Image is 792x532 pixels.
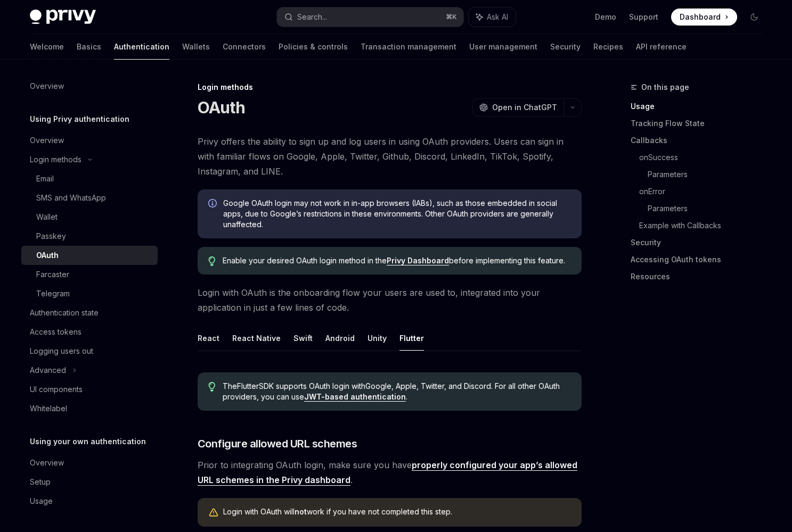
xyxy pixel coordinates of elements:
[30,495,53,508] div: Usage
[641,81,689,94] span: On this page
[671,9,737,26] a: Dashboard
[21,303,158,322] a: Authentication state
[198,458,582,487] span: Prior to integrating OAuth login, make sure you have .
[21,246,158,265] a: OAuth
[198,436,357,451] span: Configure allowed URL schemes
[648,200,771,217] a: Parameters
[223,34,266,60] a: Connectors
[279,34,348,60] a: Policies & controls
[21,227,158,246] a: Passkey
[223,255,570,266] span: Enable your desired OAuth login method in the before implementing this feature.
[21,453,158,472] a: Overview
[595,12,616,22] a: Demo
[30,364,66,377] div: Advanced
[631,268,771,285] a: Resources
[21,265,158,284] a: Farcaster
[36,287,70,300] div: Telegram
[277,7,463,27] button: Search...⌘K
[325,326,355,351] button: Android
[223,198,571,230] span: Google OAuth login may not work in in-app browsers (IABs), such as those embedded in social apps,...
[639,217,771,234] a: Example with Callbacks
[631,115,771,132] a: Tracking Flow State
[30,456,64,469] div: Overview
[114,34,169,60] a: Authentication
[21,284,158,303] a: Telegram
[487,12,508,22] span: Ask AI
[30,10,96,24] img: dark logo
[680,12,721,22] span: Dashboard
[550,34,581,60] a: Security
[198,82,582,93] div: Login methods
[469,34,537,60] a: User management
[30,306,99,319] div: Authentication state
[36,268,69,281] div: Farcaster
[21,380,158,399] a: UI components
[208,382,216,392] svg: Tip
[639,183,771,200] a: onError
[21,399,158,418] a: Whitelabel
[198,326,219,351] button: React
[631,132,771,149] a: Callbacks
[30,34,64,60] a: Welcome
[30,383,83,396] div: UI components
[77,34,101,60] a: Basics
[631,251,771,268] a: Accessing OAuth tokens
[631,234,771,251] a: Security
[21,77,158,96] a: Overview
[21,131,158,150] a: Overview
[30,345,93,358] div: Logging users out
[208,508,219,518] svg: Warning
[198,285,582,315] span: Login with OAuth is the onboarding flow your users are used to, integrated into your application ...
[295,507,307,516] strong: not
[469,7,516,27] button: Ask AI
[21,188,158,207] a: SMS and WhatsApp
[368,326,387,351] button: Unity
[472,98,564,117] button: Open in ChatGPT
[30,476,51,488] div: Setup
[30,435,146,448] h5: Using your own authentication
[30,326,81,338] div: Access tokens
[593,34,623,60] a: Recipes
[446,13,457,21] span: ⌘ K
[30,80,64,93] div: Overview
[21,169,158,188] a: Email
[223,506,571,518] div: Login with OAuth will work if you have not completed this step.
[198,134,582,179] span: Privy offers the ability to sign up and log users in using OAuth providers. Users can sign in wit...
[182,34,210,60] a: Wallets
[232,326,281,351] button: React Native
[629,12,658,22] a: Support
[387,256,449,265] a: Privy Dashboard
[36,211,58,223] div: Wallet
[198,98,245,117] h1: OAuth
[304,392,406,402] a: JWT-based authentication
[30,402,67,415] div: Whitelabel
[21,207,158,227] a: Wallet
[36,192,106,204] div: SMS and WhatsApp
[36,172,54,185] div: Email
[30,134,64,147] div: Overview
[399,326,424,351] button: Flutter
[30,153,81,166] div: Login methods
[746,9,763,26] button: Toggle dark mode
[297,11,327,23] div: Search...
[648,166,771,183] a: Parameters
[30,113,129,126] h5: Using Privy authentication
[36,249,59,262] div: OAuth
[361,34,456,60] a: Transaction management
[639,149,771,166] a: onSuccess
[631,98,771,115] a: Usage
[293,326,313,351] button: Swift
[21,492,158,511] a: Usage
[208,199,219,210] svg: Info
[492,102,557,113] span: Open in ChatGPT
[223,381,570,402] span: The Flutter SDK supports OAuth login with Google, Apple, Twitter, and Discord . For all other OAu...
[21,322,158,342] a: Access tokens
[636,34,687,60] a: API reference
[36,230,66,243] div: Passkey
[21,472,158,492] a: Setup
[21,342,158,361] a: Logging users out
[208,256,216,266] svg: Tip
